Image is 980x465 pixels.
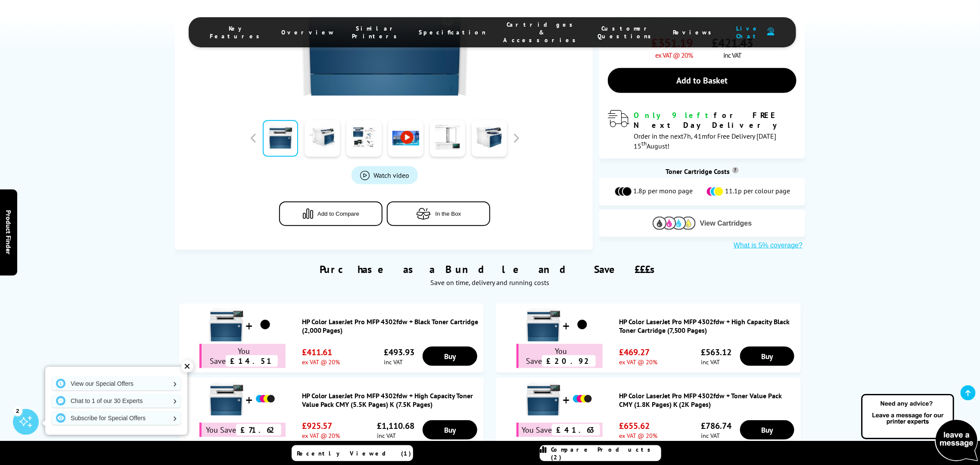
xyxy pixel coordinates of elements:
[423,347,477,366] a: Buy
[551,446,661,461] span: Compare Products (2)
[619,347,657,358] span: £469.27
[384,347,414,358] span: £493.93
[740,420,795,440] a: Buy
[701,347,731,358] span: £563.12
[210,25,264,40] span: Key Features
[619,431,657,440] span: ex VAT @ 20%
[859,393,980,463] img: Open Live Chat window
[377,431,414,440] span: inc VAT
[352,25,402,40] span: Similar Printers
[302,431,340,440] span: ex VAT @ 20%
[516,423,603,437] div: You Save
[186,278,795,287] div: Save on time, delivery and running costs
[255,388,276,410] img: HP Color LaserJet Pro MFP 4302fdw + High Capacity Toner Value Pack CMY (5.5K Pages) K (7.5K Pages)
[52,394,181,408] a: Chat to 1 of our 30 Experts
[226,355,278,367] span: £14.51
[181,360,193,372] div: ✕
[725,186,790,197] span: 11.1p per colour page
[279,201,383,226] button: Add to Compare
[619,420,657,431] span: £655.62
[608,110,796,150] div: modal_delivery
[52,377,181,391] a: View our Special Offers
[606,216,799,230] button: View Cartridges
[683,132,707,140] span: 7h, 41m
[52,411,181,425] a: Subscribe for Special Offers
[723,51,741,59] span: inc VAT
[526,308,560,342] img: HP Color LaserJet Pro MFP 4302fdw + High Capacity Black Toner Cartridge (7,500 Pages)
[732,167,739,174] sup: Cost per page
[701,358,731,366] span: inc VAT
[653,217,696,230] img: Cartridges
[236,424,281,436] span: £71.62
[282,28,335,36] span: Overview
[384,358,414,366] span: inc VAT
[542,355,596,367] span: £20.92
[199,344,286,368] div: You Save
[387,201,490,226] button: In the Box
[13,406,22,415] div: 2
[302,420,340,431] span: £925.57
[572,314,593,336] img: HP Color LaserJet Pro MFP 4302fdw + High Capacity Black Toner Cartridge (7,500 Pages)
[516,344,603,368] div: You Save
[634,110,796,130] div: for FREE Next Day Delivery
[199,423,286,437] div: You Save
[302,358,340,366] span: ex VAT @ 20%
[526,382,560,416] img: HP Color LaserJet Pro MFP 4302fdw + Toner Value Pack CMY (1.8K Pages) K (2K Pages)
[297,449,412,457] span: Recently Viewed (1)
[633,186,693,197] span: 1.8p per mono page
[700,220,752,227] span: View Cartridges
[619,358,657,366] span: ex VAT @ 20%
[599,167,805,176] div: Toner Cartridge Costs
[423,420,477,440] a: Buy
[175,250,806,291] div: Purchase as a Bundle and Save £££s
[377,420,414,431] span: £1,110.68
[701,431,731,440] span: inc VAT
[540,445,661,461] a: Compare Products (2)
[302,391,479,409] a: HP Color LaserJet Pro MFP 4302fdw + High Capacity Toner Value Pack CMY (5.5K Pages) K (7.5K Pages)
[767,28,775,36] img: user-headset-duotone.svg
[731,241,805,250] button: What is 5% coverage?
[734,25,763,40] span: Live Chat
[572,388,593,410] img: HP Color LaserJet Pro MFP 4302fdw + Toner Value Pack CMY (1.8K Pages) K (2K Pages)
[634,110,714,120] span: Only 9 left
[4,211,13,255] span: Product Finder
[209,382,243,416] img: HP Color LaserJet Pro MFP 4302fdw + High Capacity Toner Value Pack CMY (5.5K Pages) K (7.5K Pages)
[302,347,340,358] span: £411.61
[619,391,796,409] a: HP Color LaserJet Pro MFP 4302fdw + Toner Value Pack CMY (1.8K Pages) K (2K Pages)
[352,166,418,184] a: Product_All_Videos
[292,445,413,461] a: Recently Viewed (1)
[419,28,486,36] span: Specification
[740,347,795,366] a: Buy
[552,424,600,436] span: £41.63
[655,51,693,59] span: ex VAT @ 20%
[255,314,276,336] img: HP Color LaserJet Pro MFP 4302fdw + Black Toner Cartridge (2,000 Pages)
[608,68,796,93] a: Add to Basket
[673,28,716,36] span: Reviews
[634,132,776,150] span: Order in the next for Free Delivery [DATE] 15 August!
[598,25,656,40] span: Customer Questions
[641,140,647,148] sup: th
[504,21,581,44] span: Cartridges & Accessories
[209,308,243,342] img: HP Color LaserJet Pro MFP 4302fdw + Black Toner Cartridge (2,000 Pages)
[302,317,479,335] a: HP Color LaserJet Pro MFP 4302fdw + Black Toner Cartridge (2,000 Pages)
[373,171,409,180] span: Watch video
[317,211,359,217] span: Add to Compare
[435,211,461,217] span: In the Box
[619,317,796,335] a: HP Color LaserJet Pro MFP 4302fdw + High Capacity Black Toner Cartridge (7,500 Pages)
[701,420,731,431] span: £786.74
